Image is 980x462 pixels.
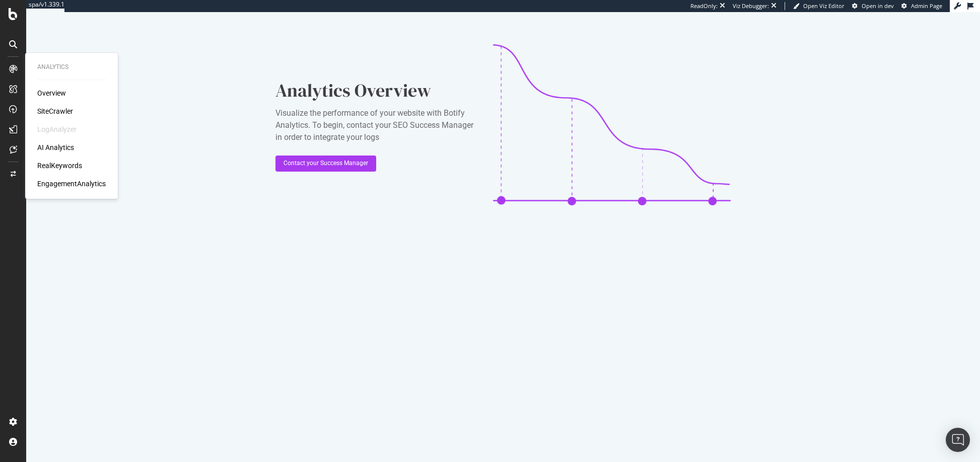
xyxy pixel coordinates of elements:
[37,124,77,134] div: LogAnalyzer
[37,88,66,98] a: Overview
[275,78,477,103] div: Analytics Overview
[911,2,942,10] span: Admin Page
[493,44,731,205] img: CaL_T18e.png
[793,2,845,10] a: Open Viz Editor
[733,2,769,10] div: Viz Debugger:
[901,2,942,10] a: Admin Page
[284,159,368,168] div: Contact your Success Manager
[275,107,477,143] div: Visualize the performance of your website with Botify Analytics. To begin, contact your SEO Succe...
[37,106,73,116] a: SiteCrawler
[37,179,106,189] a: EngagementAnalytics
[275,156,376,172] button: Contact your Success Manager
[946,428,970,452] div: Open Intercom Messenger
[37,63,106,71] div: Analytics
[852,2,894,10] a: Open in dev
[37,161,82,171] a: RealKeywords
[690,2,718,10] div: ReadOnly:
[37,142,74,152] a: AI Analytics
[862,2,894,10] span: Open in dev
[803,2,845,10] span: Open Viz Editor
